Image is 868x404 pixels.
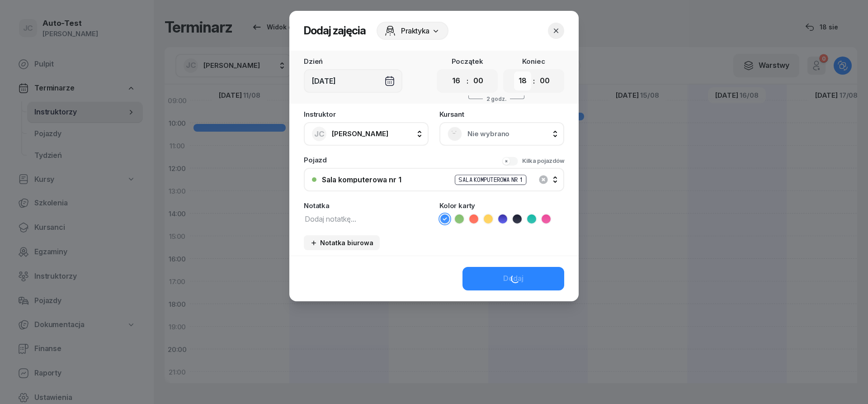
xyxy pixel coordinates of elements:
[304,122,429,146] button: JC[PERSON_NAME]
[502,157,564,166] button: Kilka pojazdów
[467,128,556,140] span: Nie wybrano
[314,130,325,138] span: JC
[310,239,373,247] div: Notatka biurowa
[332,129,388,138] span: [PERSON_NAME]
[304,235,380,250] button: Notatka biurowa
[304,168,564,191] button: Sala komputerowa nr 1Sala komputerowa nr 1
[533,76,535,86] div: :
[304,24,366,38] h2: Dodaj zajęcia
[455,175,526,185] div: Sala komputerowa nr 1
[401,25,429,36] span: Praktyka
[467,76,468,86] div: :
[322,176,401,183] div: Sala komputerowa nr 1
[522,157,564,166] div: Kilka pojazdów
